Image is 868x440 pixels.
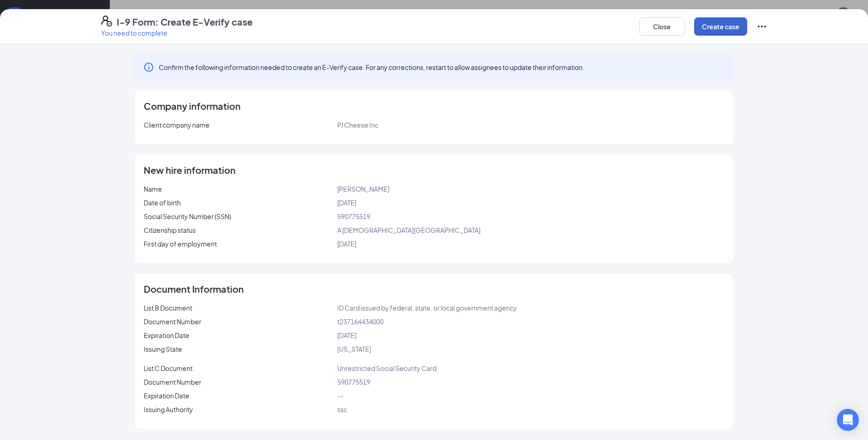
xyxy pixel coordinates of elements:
[144,121,210,129] span: Client company name
[144,317,201,326] span: Document Number
[143,62,154,73] svg: Info
[144,199,181,207] span: Date of birth
[144,102,241,111] span: Company information
[337,405,347,413] span: ssc
[337,212,370,220] span: 590775519
[756,21,767,32] svg: Ellipses
[144,212,231,220] span: Social Security Number (SSN)
[144,166,236,175] span: New hire information
[144,364,193,372] span: List C Document
[101,28,253,38] p: You need to complete
[337,364,437,372] span: Unrestricted Social Security Card
[337,199,356,207] span: [DATE]
[144,304,192,312] span: List B Document
[144,405,193,413] span: Issuing Authority
[337,345,371,353] span: [US_STATE]
[144,378,201,386] span: Document Number
[337,392,344,400] span: --
[144,240,217,248] span: First day of employment
[337,185,389,193] span: [PERSON_NAME]
[144,284,244,294] span: Document Information
[337,317,383,326] span: t237164434000
[101,16,112,27] svg: FormI9EVerifyIcon
[144,226,196,234] span: Citizenship status
[337,226,480,234] span: A [DEMOGRAPHIC_DATA][GEOGRAPHIC_DATA]
[837,409,859,431] div: Open Intercom Messenger
[694,17,747,36] button: Create case
[144,185,162,193] span: Name
[144,331,189,339] span: Expiration Date
[159,63,584,72] span: Confirm the following information needed to create an E-Verify case. For any corrections, restart...
[337,331,356,339] span: [DATE]
[337,304,517,312] span: ID Card issued by federal, state, or local government agency
[117,16,253,28] h4: I-9 Form: Create E-Verify case
[144,392,189,400] span: Expiration Date
[337,121,378,129] span: PJ Cheese Inc
[337,378,370,386] span: 590775519
[639,17,685,36] button: Close
[337,240,356,248] span: [DATE]
[144,345,182,353] span: Issuing State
